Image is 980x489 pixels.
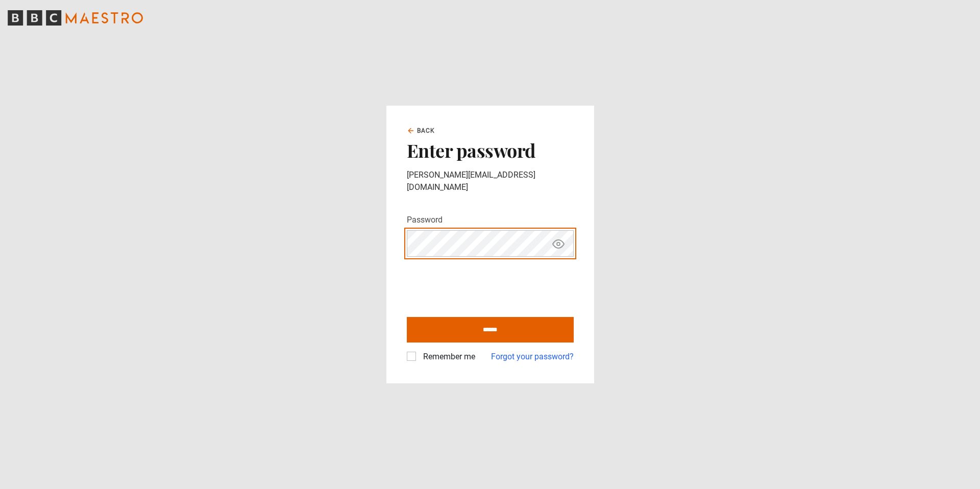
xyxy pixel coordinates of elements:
iframe: reCAPTCHA [407,265,562,305]
a: Forgot your password? [491,351,574,363]
span: Back [417,126,435,135]
a: Back [407,126,435,135]
p: [PERSON_NAME][EMAIL_ADDRESS][DOMAIN_NAME] [407,169,574,193]
h2: Enter password [407,139,574,161]
label: Remember me [419,351,475,363]
label: Password [407,214,443,226]
svg: BBC Maestro [8,10,143,26]
button: Show password [550,235,567,253]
